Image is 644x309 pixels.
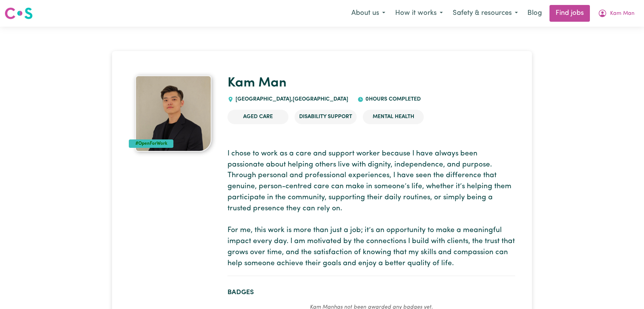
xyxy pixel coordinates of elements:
[390,5,448,21] button: How it works
[448,5,523,21] button: Safety & resources
[364,96,421,102] span: 0 hours completed
[135,75,211,152] img: Kam Man
[227,149,515,269] p: I chose to work as a care and support worker because I have always been passionate about helping ...
[549,5,590,22] a: Find jobs
[129,75,219,152] a: Kam Man's profile picture'#OpenForWork
[523,5,546,22] a: Blog
[5,6,33,20] img: Careseekers logo
[227,110,288,124] li: Aged Care
[5,5,33,22] a: Careseekers logo
[610,10,634,18] span: Kam Man
[234,96,348,102] span: [GEOGRAPHIC_DATA] , [GEOGRAPHIC_DATA]
[363,110,424,124] li: Mental Health
[129,139,174,148] div: #OpenForWork
[227,288,515,296] h2: Badges
[593,5,639,21] button: My Account
[346,5,390,21] button: About us
[295,110,357,124] li: Disability Support
[227,77,287,90] a: Kam Man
